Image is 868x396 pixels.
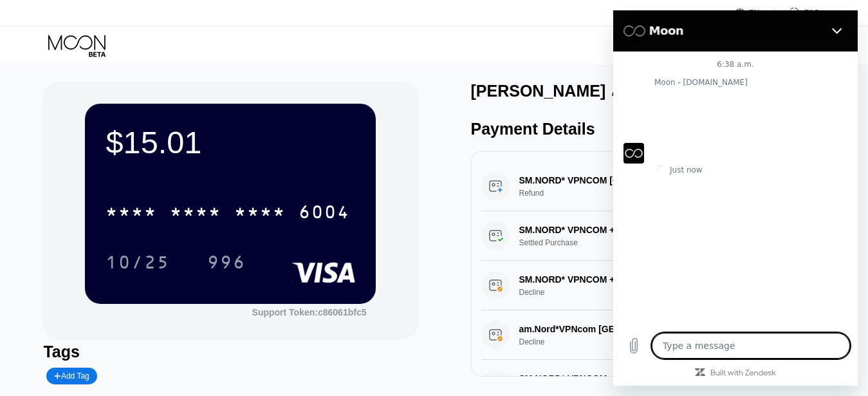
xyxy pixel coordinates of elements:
[106,124,355,160] div: $15.01
[613,10,858,386] iframe: Messaging window
[46,368,97,384] div: Add Tag
[96,246,180,278] div: 10/25
[54,372,89,381] div: Add Tag
[471,120,845,138] div: Payment Details
[471,82,606,100] div: [PERSON_NAME]
[804,8,820,17] div: FAQ
[299,203,350,224] div: 6004
[252,307,367,317] div: Support Token:c86061bfc5
[198,246,255,278] div: 996
[106,254,170,274] div: 10/25
[207,254,246,274] div: 996
[735,6,775,19] div: EN
[43,343,418,361] div: Tags
[252,307,367,317] div: Support Token: c86061bfc5
[775,6,820,19] div: FAQ
[749,8,760,17] div: EN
